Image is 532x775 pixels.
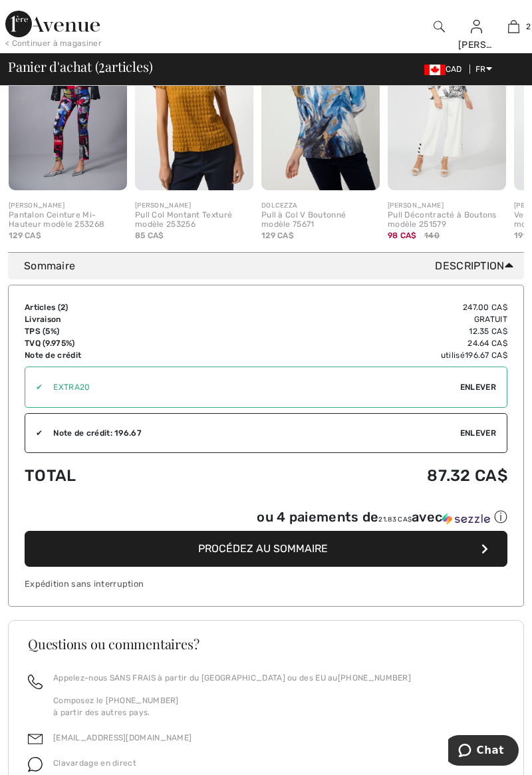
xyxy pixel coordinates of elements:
[28,732,43,746] img: email
[224,349,507,361] td: utilisé
[24,258,519,274] div: Sommaire
[43,427,460,439] div: Note de crédit: 196.67
[257,508,507,526] div: ou 4 paiements de avec
[28,757,43,772] img: chat
[224,337,507,349] td: 24.64 CA$
[61,303,65,312] span: 2
[471,20,482,33] a: Se connecter
[261,211,380,230] div: Pull à Col V Boutonné modèle 75671
[458,38,494,52] div: [PERSON_NAME]
[448,735,519,768] iframe: Ouvre un widget dans lequel vous pouvez chatter avec l’un de nos agents
[28,637,504,651] h3: Questions ou commentaires?
[460,427,496,439] span: Enlever
[424,230,440,241] span: 140
[25,577,507,590] div: Expédition sans interruption
[475,65,492,74] span: FR
[8,60,152,73] span: Panier d'achat ( articles)
[135,201,253,211] div: [PERSON_NAME]
[25,508,507,531] div: ou 4 paiements de21.83 CA$avecSezzle Cliquez pour en savoir plus sur Sezzle
[261,13,380,190] img: Pull à Col V Boutonné modèle 75671
[53,758,136,768] span: Clavardage en direct
[25,531,507,567] button: Procédez au sommaire
[53,695,411,718] p: Composez le [PHONE_NUMBER] à partir des autres pays.
[25,337,224,349] td: TVQ (9.975%)
[198,542,328,555] span: Procédez au sommaire
[135,13,253,190] img: Pull Col Montant Texturé modèle 253256
[5,37,102,49] div: < Continuer à magasiner
[338,673,411,683] a: [PHONE_NUMBER]
[388,201,506,211] div: [PERSON_NAME]
[53,672,411,684] p: Appelez-nous SANS FRAIS à partir du [GEOGRAPHIC_DATA] ou des EU au
[25,349,224,361] td: Note de crédit
[435,258,519,274] span: Description
[135,231,164,240] span: 85 CA$
[28,675,43,689] img: call
[224,453,507,498] td: 87.32 CA$
[9,201,127,211] div: [PERSON_NAME]
[224,301,507,313] td: 247.00 CA$
[424,65,446,75] img: Canadian Dollar
[471,19,482,35] img: Mes infos
[261,201,380,211] div: DOLCEZZA
[25,301,224,313] td: Articles ( )
[424,65,467,74] span: CAD
[434,19,445,35] img: recherche
[224,313,507,325] td: Gratuit
[98,57,105,74] span: 2
[378,516,412,524] span: 21.83 CA$
[9,211,127,230] div: Pantalon Ceinture Mi-Hauteur modèle 253268
[5,11,100,37] img: 1ère Avenue
[25,427,43,439] div: ✔
[25,325,224,337] td: TPS (5%)
[25,453,224,498] td: Total
[388,211,506,230] div: Pull Décontracté à Boutons modèle 251579
[9,231,41,240] span: 129 CA$
[526,21,531,33] span: 2
[495,19,531,35] a: 2
[465,351,507,360] span: 196.67 CA$
[53,733,192,742] a: [EMAIL_ADDRESS][DOMAIN_NAME]
[25,381,43,393] div: ✔
[9,13,127,190] img: Pantalon Ceinture Mi-Hauteur modèle 253268
[261,231,294,240] span: 129 CA$
[43,367,460,407] input: Code promo
[25,313,224,325] td: Livraison
[388,226,417,240] span: 98 CA$
[388,13,506,190] img: Pull Décontracté à Boutons modèle 251579
[442,513,490,525] img: Sezzle
[460,381,496,393] span: Enlever
[135,211,253,230] div: Pull Col Montant Texturé modèle 253256
[224,325,507,337] td: 12.35 CA$
[508,19,519,35] img: Mon panier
